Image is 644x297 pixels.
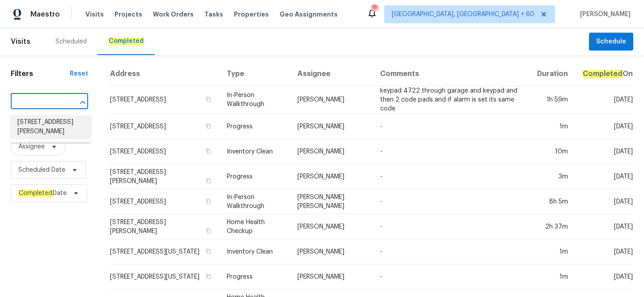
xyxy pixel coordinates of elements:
td: Progress [220,164,290,189]
td: - [373,214,530,239]
button: Copy Address [204,95,212,103]
td: In-Person Walkthrough [220,189,290,214]
td: [DATE] [575,164,633,189]
td: [DATE] [575,239,633,264]
td: [STREET_ADDRESS][US_STATE] [110,264,220,289]
td: - [373,139,530,164]
span: Schedule [596,36,626,47]
td: [STREET_ADDRESS] [110,139,220,164]
span: Tasks [204,11,223,17]
span: Geo Assignments [280,10,338,19]
td: [STREET_ADDRESS][US_STATE] [110,239,220,264]
th: Address [110,62,220,86]
span: Work Orders [153,10,194,19]
button: Copy Address [204,122,212,130]
td: [PERSON_NAME] [290,139,373,164]
td: Inventory Clean [220,239,290,264]
button: Close [76,96,89,109]
span: Scheduled Date [18,165,65,174]
td: [DATE] [575,189,633,214]
span: Date [18,189,67,198]
span: Projects [114,10,142,19]
td: 1m [530,239,575,264]
span: Properties [234,10,269,19]
button: Copy Address [204,147,212,155]
td: 1h 59m [530,86,575,114]
td: [PERSON_NAME] [290,114,373,139]
td: In-Person Walkthrough [220,86,290,114]
td: - [373,164,530,189]
th: On [575,62,633,86]
td: Inventory Clean [220,139,290,164]
button: Copy Address [204,272,212,280]
td: [STREET_ADDRESS] [110,114,220,139]
td: 8h 5m [530,189,575,214]
td: [DATE] [575,114,633,139]
button: Schedule [589,33,633,51]
td: [DATE] [575,264,633,289]
span: Maestro [30,10,60,19]
td: [DATE] [575,139,633,164]
td: 1m [530,264,575,289]
td: [PERSON_NAME] [PERSON_NAME] [290,189,373,214]
td: 3m [530,164,575,189]
td: [STREET_ADDRESS] [110,189,220,214]
div: Reset [70,69,88,78]
td: [DATE] [575,214,633,239]
th: Duration [530,62,575,86]
li: [STREET_ADDRESS][PERSON_NAME] [10,115,91,139]
button: Copy Address [204,197,212,205]
em: Completed [108,38,144,45]
td: [PERSON_NAME] [290,86,373,114]
td: 2h 37m [530,214,575,239]
td: [STREET_ADDRESS][PERSON_NAME] [110,164,220,189]
span: [GEOGRAPHIC_DATA], [GEOGRAPHIC_DATA] + 60 [392,10,534,19]
div: 547 [371,5,377,14]
td: - [373,189,530,214]
td: Progress [220,264,290,289]
th: Comments [373,62,530,86]
span: Visits [85,10,104,19]
button: Copy Address [204,177,212,185]
button: Copy Address [204,227,212,235]
em: Completed [582,70,623,78]
td: [PERSON_NAME] [290,214,373,239]
span: Assignee [18,142,45,151]
span: Visits [11,32,30,51]
td: - [373,264,530,289]
td: 1m [530,114,575,139]
td: - [373,114,530,139]
td: 10m [530,139,575,164]
td: Progress [220,114,290,139]
td: Home Health Checkup [220,214,290,239]
h1: Filters [11,69,70,78]
td: [PERSON_NAME] [290,239,373,264]
input: Search for an address... [11,95,63,109]
td: [STREET_ADDRESS] [110,86,220,114]
td: [DATE] [575,86,633,114]
td: keypad 4722 through garage and keypad and then 2 code pads and if alarm is set its same code [373,86,530,114]
em: Completed [18,190,53,197]
div: Scheduled [55,37,87,46]
td: [PERSON_NAME] [290,164,373,189]
td: [PERSON_NAME] [290,264,373,289]
td: - [373,239,530,264]
td: [STREET_ADDRESS][PERSON_NAME] [110,214,220,239]
th: Type [220,62,290,86]
th: Assignee [290,62,373,86]
button: Copy Address [204,247,212,255]
span: [PERSON_NAME] [576,10,631,19]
